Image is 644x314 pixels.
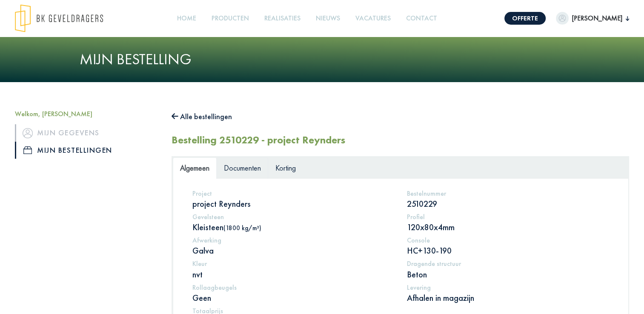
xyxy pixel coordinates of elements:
[192,189,394,197] h5: Project
[407,213,609,221] h5: Profiel
[261,9,304,28] a: Realisaties
[192,269,394,280] p: nvt
[224,163,261,173] span: Documenten
[407,198,609,209] p: 2510229
[192,245,394,256] p: Galva
[504,12,546,25] a: Offerte
[407,245,609,256] p: HC+130-190
[192,283,394,291] h5: Rollaagbeugels
[208,9,252,28] a: Producten
[407,283,609,291] h5: Levering
[556,12,569,25] img: dummypic.png
[407,189,609,197] h5: Bestelnummer
[275,163,296,173] span: Korting
[407,222,609,233] p: 120x80x4mm
[173,157,628,178] ul: Tabs
[172,134,345,146] h2: Bestelling 2510229 - project Reynders
[556,12,629,25] button: [PERSON_NAME]
[407,269,609,280] p: Beton
[192,222,394,233] p: Kleisteen
[352,9,394,28] a: Vacatures
[403,9,441,28] a: Contact
[407,236,609,244] h5: Console
[23,128,33,138] img: icon
[192,292,394,303] p: Geen
[192,198,394,209] p: project Reynders
[312,9,343,28] a: Nieuws
[172,110,232,123] button: Alle bestellingen
[223,224,261,232] span: (1800 kg/m³)
[192,260,394,268] h5: Kleur
[174,9,200,28] a: Home
[407,292,609,303] p: Afhalen in magazijn
[15,124,159,141] a: iconMijn gegevens
[407,260,609,268] h5: Dragende structuur
[15,110,159,118] h5: Welkom, [PERSON_NAME]
[180,163,209,173] span: Algemeen
[569,13,626,23] span: [PERSON_NAME]
[80,50,565,69] h1: Mijn bestelling
[192,213,394,221] h5: Gevelsteen
[23,146,32,154] img: icon
[15,4,103,32] img: logo
[15,142,159,159] a: iconMijn bestellingen
[192,236,394,244] h5: Afwerking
